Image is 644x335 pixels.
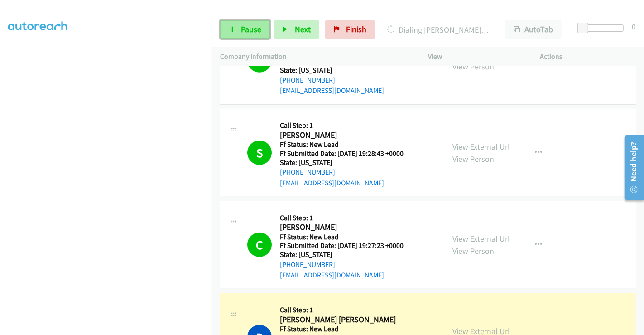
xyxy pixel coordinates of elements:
h5: Ff Submitted Date: [DATE] 19:28:43 +0000 [280,149,404,158]
h5: Ff Submitted Date: [DATE] 19:27:23 +0000 [280,241,404,250]
h5: State: [US_STATE] [280,158,404,167]
h5: State: [US_STATE] [280,66,404,75]
p: Company Information [220,51,412,62]
button: AutoTab [505,20,562,39]
a: View External Url [452,233,510,244]
h2: [PERSON_NAME] [280,222,404,233]
a: [EMAIL_ADDRESS][DOMAIN_NAME] [280,86,384,95]
h1: S [247,141,272,165]
iframe: Resource Center [618,131,644,204]
h5: Ff Status: New Lead [280,325,404,334]
a: View External Url [452,141,510,152]
h5: Call Step: 1 [280,306,404,315]
h5: Call Step: 1 [280,121,404,130]
a: [PHONE_NUMBER] [280,76,335,84]
h5: Ff Status: New Lead [280,140,404,149]
a: View Person [452,246,494,256]
h2: [PERSON_NAME] [PERSON_NAME] [280,315,404,325]
a: [EMAIL_ADDRESS][DOMAIN_NAME] [280,271,384,279]
div: 0 [632,20,636,33]
p: Dialing [PERSON_NAME] [PERSON_NAME] [387,24,489,36]
a: [EMAIL_ADDRESS][DOMAIN_NAME] [280,179,384,187]
p: Actions [540,51,636,62]
p: View [428,51,524,62]
a: Finish [325,20,375,39]
span: Finish [346,24,366,34]
span: Pause [241,24,261,34]
h5: State: [US_STATE] [280,250,404,259]
button: Next [274,20,319,39]
h2: [PERSON_NAME] [280,130,404,141]
a: Pause [220,20,270,39]
h5: Ff Status: New Lead [280,233,404,242]
h5: Call Step: 1 [280,214,404,223]
a: [PHONE_NUMBER] [280,168,335,176]
div: Delay between calls (in seconds) [582,24,624,32]
a: View Person [452,154,494,164]
h1: C [247,233,272,257]
span: Next [295,24,311,34]
a: View Person [452,61,494,72]
a: [PHONE_NUMBER] [280,260,335,269]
